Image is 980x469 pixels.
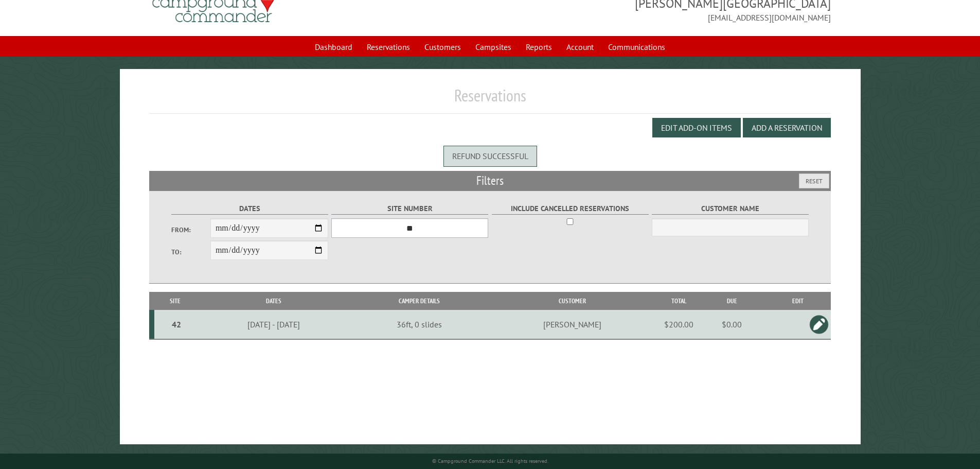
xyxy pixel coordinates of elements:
[492,203,649,215] label: Include Cancelled Reservations
[743,118,831,137] button: Add a Reservation
[158,319,194,329] div: 42
[154,292,196,310] th: Site
[432,458,548,464] small: © Campground Commander LLC. All rights reserved.
[652,118,741,137] button: Edit Add-on Items
[443,146,537,166] div: Refund successful
[487,310,658,339] td: [PERSON_NAME]
[560,37,600,57] a: Account
[198,319,350,329] div: [DATE] - [DATE]
[418,37,467,57] a: Customers
[487,292,658,310] th: Customer
[658,310,699,339] td: $200.00
[149,171,831,190] h2: Filters
[351,292,487,310] th: Camper Details
[699,292,764,310] th: Due
[171,203,328,215] label: Dates
[196,292,351,310] th: Dates
[520,37,558,57] a: Reports
[764,292,831,310] th: Edit
[171,225,210,235] label: From:
[799,173,829,188] button: Reset
[652,203,809,215] label: Customer Name
[331,203,488,215] label: Site Number
[171,247,210,257] label: To:
[658,292,699,310] th: Total
[602,37,671,57] a: Communications
[361,37,416,57] a: Reservations
[309,37,359,57] a: Dashboard
[469,37,518,57] a: Campsites
[351,310,487,339] td: 36ft, 0 slides
[149,85,831,114] h1: Reservations
[699,310,764,339] td: $0.00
